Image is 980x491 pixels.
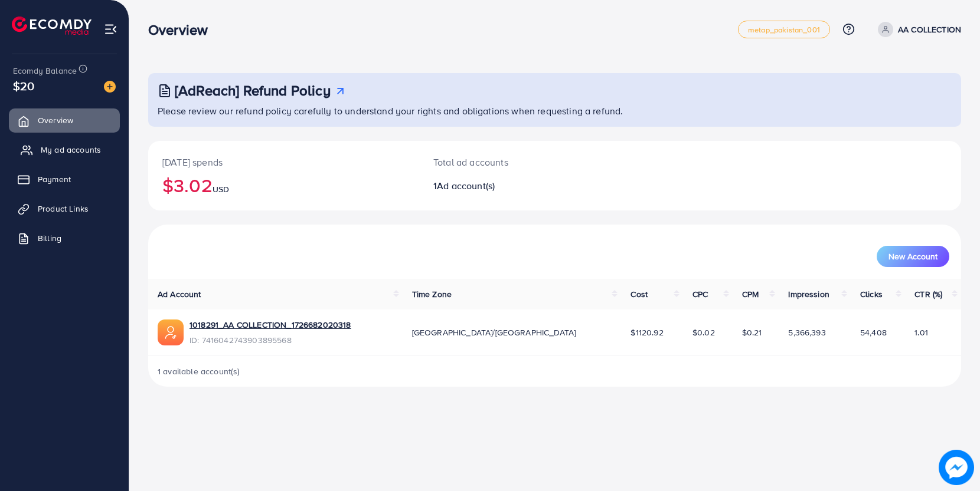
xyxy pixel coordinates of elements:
[175,82,331,99] h3: [AdReach] Refund Policy
[914,327,928,338] span: 1.01
[742,288,759,300] span: CPM
[41,144,101,156] span: My ad accounts
[412,327,576,338] span: [GEOGRAPHIC_DATA]/[GEOGRAPHIC_DATA]
[433,180,608,192] h2: 1
[860,327,887,338] span: 54,408
[788,327,825,338] span: 5,366,393
[9,226,120,250] a: Billing
[860,288,883,300] span: Clicks
[748,26,820,34] span: metap_pakistan_001
[788,288,829,300] span: Impression
[158,288,201,300] span: Ad Account
[158,319,184,345] img: ic-ads-acc.e4c84228.svg
[873,22,961,37] a: AA COLLECTION
[38,232,61,244] span: Billing
[158,365,240,377] span: 1 available account(s)
[162,155,405,169] p: [DATE] spends
[888,252,937,261] span: New Account
[38,203,89,215] span: Product Links
[190,319,351,331] a: 1018291_AA COLLECTION_1726682020318
[9,167,120,191] a: Payment
[877,246,949,267] button: New Account
[914,288,942,300] span: CTR (%)
[9,138,120,162] a: My ad accounts
[148,21,217,38] h3: Overview
[213,183,229,195] span: USD
[631,288,648,300] span: Cost
[158,104,954,118] p: Please review our refund policy carefully to understand your rights and obligations when requesti...
[940,451,973,484] img: image
[437,179,495,192] span: Ad account(s)
[9,197,120,220] a: Product Links
[433,155,608,169] p: Total ad accounts
[104,22,117,36] img: menu
[631,327,663,338] span: $1120.92
[692,288,708,300] span: CPC
[38,173,71,185] span: Payment
[104,81,116,93] img: image
[190,334,351,346] span: ID: 7416042743903895568
[412,288,452,300] span: Time Zone
[898,22,961,37] p: AA COLLECTION
[692,327,715,338] span: $0.02
[742,327,762,338] span: $0.21
[13,77,34,94] span: $20
[9,108,120,132] a: Overview
[738,21,830,38] a: metap_pakistan_001
[13,65,77,77] span: Ecomdy Balance
[12,17,92,35] img: logo
[162,174,405,196] h2: $3.02
[38,114,73,126] span: Overview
